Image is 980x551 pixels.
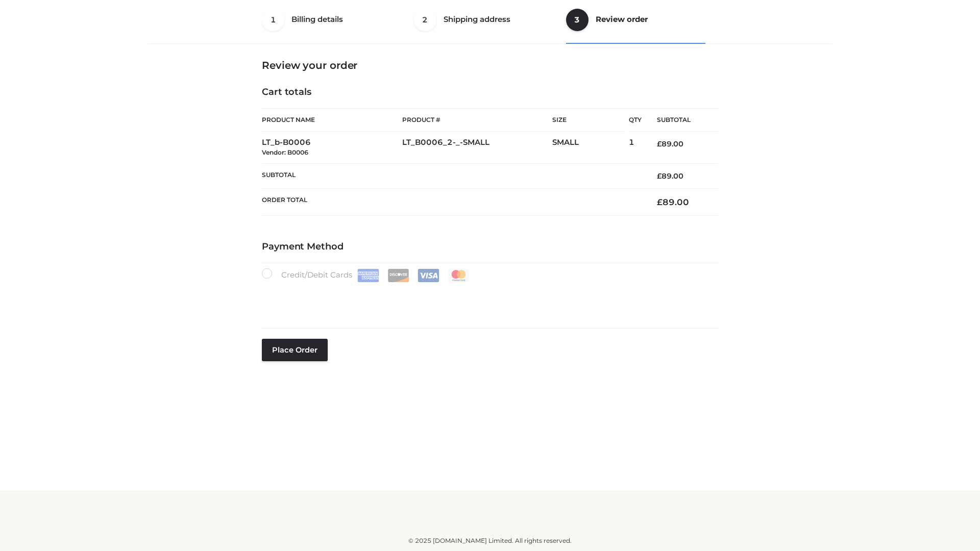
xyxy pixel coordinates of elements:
bdi: 89.00 [657,171,683,181]
h4: Cart totals [262,87,718,98]
th: Product Name [262,108,402,132]
h3: Review your order [262,59,718,71]
th: Order Total [262,189,642,216]
td: SMALL [552,132,629,164]
span: £ [657,171,661,181]
h4: Payment Method [262,241,718,253]
div: © 2025 [DOMAIN_NAME] Limited. All rights reserved. [152,536,828,546]
th: Product # [402,108,552,132]
bdi: 89.00 [657,139,683,148]
label: Credit/Debit Cards [262,268,471,282]
th: Subtotal [262,163,642,188]
td: LT_b-B0006 [262,132,402,164]
small: Vendor: B0006 [262,148,308,156]
button: Place order [262,339,328,361]
img: Visa [418,269,439,282]
span: £ [657,197,663,207]
img: Amex [357,269,379,282]
th: Subtotal [642,109,718,132]
bdi: 89.00 [657,197,689,207]
td: 1 [629,132,642,164]
img: Mastercard [448,269,470,282]
td: LT_B0006_2-_-SMALL [402,132,552,164]
th: Size [552,109,624,132]
img: Discover [387,269,409,282]
span: £ [657,139,661,148]
th: Qty [629,108,642,132]
iframe: Secure payment input frame [260,280,716,317]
